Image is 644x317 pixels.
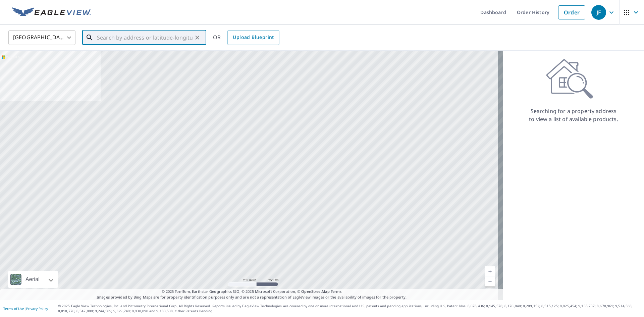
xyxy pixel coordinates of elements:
p: Searching for a property address to view a list of available products. [529,107,619,123]
div: [GEOGRAPHIC_DATA] [8,28,75,47]
a: Upload Blueprint [227,30,279,45]
button: Clear [193,33,202,42]
p: © 2025 Eagle View Technologies, Inc. and Pictometry International Corp. All Rights Reserved. Repo... [58,304,641,314]
a: Terms [331,289,342,294]
a: Order [558,5,585,19]
img: EV Logo [12,7,91,17]
div: Aerial [8,271,58,288]
a: Current Level 5, Zoom Out [485,276,495,286]
p: | [3,307,48,311]
div: JF [591,5,606,20]
div: Aerial [23,271,42,288]
a: Current Level 5, Zoom In [485,266,495,276]
a: OpenStreetMap [301,289,329,294]
input: Search by address or latitude-longitude [97,28,193,47]
span: © 2025 TomTom, Earthstar Geographics SIO, © 2025 Microsoft Corporation, © [162,289,342,295]
a: Privacy Policy [26,306,48,311]
div: OR [213,30,279,45]
span: Upload Blueprint [233,33,274,42]
a: Terms of Use [3,306,24,311]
